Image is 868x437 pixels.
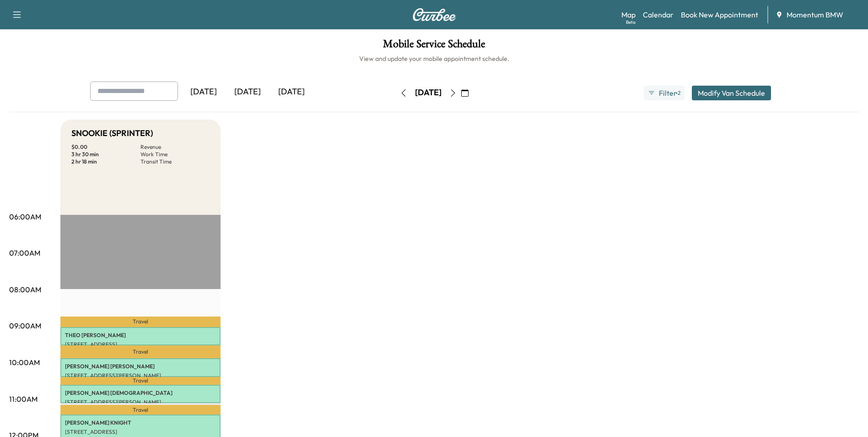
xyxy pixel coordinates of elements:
div: [DATE] [226,82,270,103]
div: [DATE] [415,87,442,98]
p: Revenue [140,143,210,151]
p: Transit Time [140,158,210,165]
p: [STREET_ADDRESS] [65,341,216,348]
p: 11:00AM [9,393,38,404]
p: [PERSON_NAME] KNIGHT [65,419,216,426]
p: 07:00AM [9,247,40,258]
p: $ 0.00 [71,143,140,151]
h1: Mobile Service Schedule [9,38,859,54]
p: 10:00AM [9,357,40,368]
p: [STREET_ADDRESS] [65,428,216,436]
div: Beta [626,19,636,26]
p: [PERSON_NAME] [DEMOGRAPHIC_DATA] [65,389,216,397]
p: 08:00AM [9,284,41,295]
a: Book New Appointment [681,9,758,20]
p: Work Time [140,151,210,158]
div: [DATE] [270,82,313,103]
a: MapBeta [621,9,636,20]
p: Travel [60,317,221,327]
p: THEO [PERSON_NAME] [65,332,216,339]
button: Modify Van Schedule [692,86,771,100]
p: 2 hr 18 min [71,158,140,165]
p: 06:00AM [9,211,41,222]
h5: SNOOKIE (SPRINTER) [71,127,153,140]
button: Filter●2 [644,86,684,100]
span: Filter [659,87,675,98]
p: Travel [60,405,221,414]
p: 09:00AM [9,320,41,331]
div: [DATE] [182,82,226,103]
p: Travel [60,345,221,358]
h6: View and update your mobile appointment schedule. [9,54,859,63]
p: [STREET_ADDRESS][PERSON_NAME] [65,399,216,406]
span: ● [675,91,677,95]
a: Calendar [643,9,674,20]
span: Momentum BMW [787,9,843,20]
p: Travel [60,377,221,385]
p: [STREET_ADDRESS][PERSON_NAME] [65,372,216,379]
p: [PERSON_NAME] [PERSON_NAME] [65,363,216,370]
span: 2 [678,89,680,97]
p: 3 hr 30 min [71,151,140,158]
img: Curbee Logo [412,8,456,21]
